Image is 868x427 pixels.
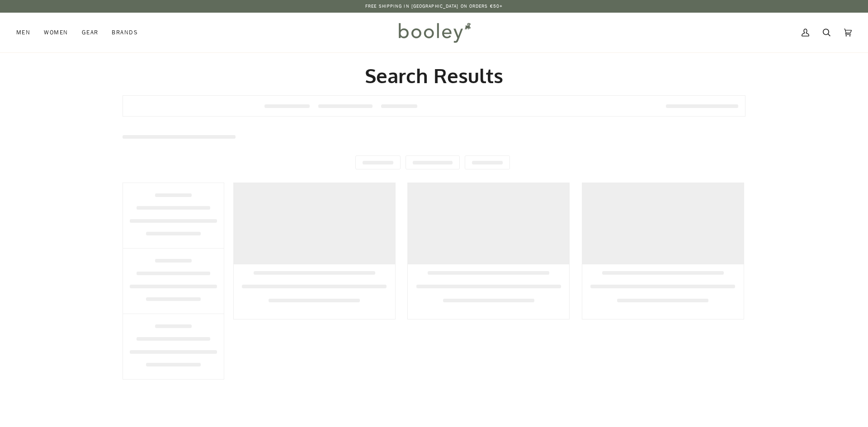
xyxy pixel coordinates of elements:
[75,13,105,52] a: Gear
[16,28,30,37] span: Men
[395,19,474,46] img: Booley
[82,28,99,37] span: Gear
[105,13,145,52] a: Brands
[123,63,745,88] h2: Search Results
[37,13,75,52] a: Women
[44,28,68,37] span: Women
[365,3,503,10] p: Free Shipping in [GEOGRAPHIC_DATA] on Orders €50+
[112,28,138,37] span: Brands
[16,13,37,52] a: Men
